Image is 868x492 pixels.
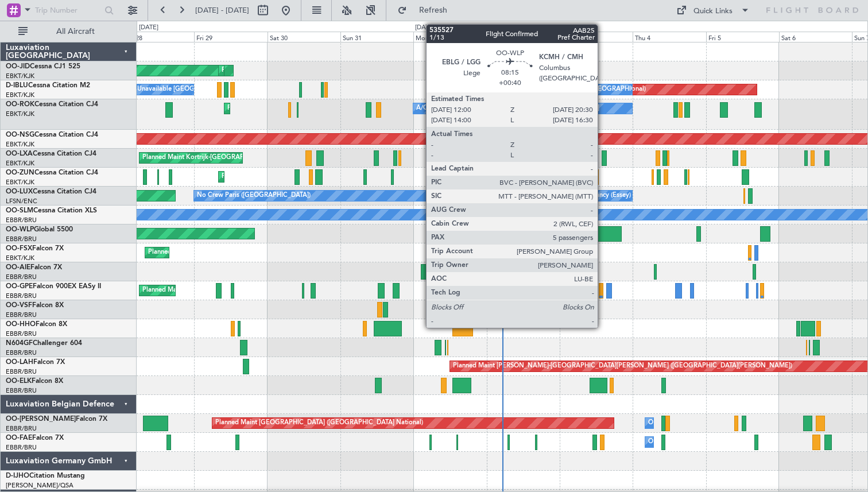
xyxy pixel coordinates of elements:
[6,302,32,309] span: OO-VSF
[6,435,32,441] span: OO-FAE
[392,1,461,20] button: Refresh
[6,150,96,157] a: OO-LXACessna Citation CJ4
[6,226,34,233] span: OO-WLP
[6,245,32,252] span: OO-FSX
[194,32,267,42] div: Fri 29
[6,340,82,347] a: N604GFChallenger 604
[222,168,355,185] div: Planned Maint Kortrijk-[GEOGRAPHIC_DATA]
[6,226,73,233] a: OO-WLPGlobal 5500
[487,32,560,42] div: Tue 2
[121,32,194,42] div: Thu 28
[6,340,33,347] span: N604GF
[222,62,355,79] div: Planned Maint Kortrijk-[GEOGRAPHIC_DATA]
[671,1,755,20] button: Quick Links
[6,481,73,490] a: [PERSON_NAME]/QSA
[6,416,107,423] a: OO-[PERSON_NAME]Falcon 7X
[227,100,361,117] div: Planned Maint Kortrijk-[GEOGRAPHIC_DATA]
[139,23,158,33] div: [DATE]
[6,264,30,271] span: OO-AIE
[6,359,65,366] a: OO-LAHFalcon 7X
[6,435,64,441] a: OO-FAEFalcon 7X
[197,187,311,204] div: No Crew Paris ([GEOGRAPHIC_DATA])
[648,433,726,451] div: Owner Melsbroek Air Base
[6,472,29,479] span: D-IJHO
[6,311,37,319] a: EBBR/BRU
[148,244,282,261] div: Planned Maint Kortrijk-[GEOGRAPHIC_DATA]
[6,101,34,108] span: OO-ROK
[6,273,37,281] a: EBBR/BRU
[450,263,631,280] div: Planned Maint [GEOGRAPHIC_DATA] ([GEOGRAPHIC_DATA])
[6,321,36,328] span: OO-HHO
[447,81,646,98] div: AOG Maint [GEOGRAPHIC_DATA] ([GEOGRAPHIC_DATA] National)
[6,110,34,118] a: EBKT/KJK
[6,188,33,195] span: OO-LUX
[648,414,726,432] div: Owner Melsbroek Air Base
[6,169,98,176] a: OO-ZUNCessna Citation CJ4
[6,91,34,99] a: EBKT/KJK
[6,472,85,479] a: D-IJHOCitation Mustang
[6,131,98,138] a: OO-NSGCessna Citation CJ4
[6,264,62,271] a: OO-AIEFalcon 7X
[6,188,96,195] a: OO-LUXCessna Citation CJ4
[6,359,33,366] span: OO-LAH
[6,283,33,290] span: OO-GPE
[416,100,599,117] div: A/C Unavailable [GEOGRAPHIC_DATA]-[GEOGRAPHIC_DATA]
[6,63,30,70] span: OO-JID
[6,207,97,214] a: OO-SLMCessna Citation XLS
[563,187,631,204] div: No Crew Nancy (Essey)
[453,358,792,375] div: Planned Maint [PERSON_NAME]-[GEOGRAPHIC_DATA][PERSON_NAME] ([GEOGRAPHIC_DATA][PERSON_NAME])
[413,32,486,42] div: Mon 1
[779,32,852,42] div: Sat 6
[13,22,125,41] button: All Aircraft
[142,282,350,299] div: Planned Maint [GEOGRAPHIC_DATA] ([GEOGRAPHIC_DATA] National)
[6,159,34,168] a: EBKT/KJK
[693,6,733,17] div: Quick Links
[6,424,37,433] a: EBBR/BRU
[6,150,33,157] span: OO-LXA
[6,416,76,423] span: OO-[PERSON_NAME]
[268,32,340,42] div: Sat 30
[706,32,779,42] div: Fri 5
[6,235,37,243] a: EBBR/BRU
[6,330,37,338] a: EBBR/BRU
[6,254,34,262] a: EBKT/KJK
[6,367,37,376] a: EBBR/BRU
[560,32,633,42] div: Wed 3
[6,101,98,108] a: OO-ROKCessna Citation CJ4
[6,321,67,328] a: OO-HHOFalcon 8X
[633,32,706,42] div: Thu 4
[6,131,34,138] span: OO-NSG
[195,5,249,16] span: [DATE] - [DATE]
[6,283,101,290] a: OO-GPEFalcon 900EX EASy II
[6,169,34,176] span: OO-ZUN
[6,216,37,224] a: EBBR/BRU
[563,81,755,98] div: No Crew [GEOGRAPHIC_DATA] ([GEOGRAPHIC_DATA] National)
[6,245,64,252] a: OO-FSXFalcon 7X
[6,302,64,309] a: OO-VSFFalcon 8X
[415,23,435,33] div: [DATE]
[35,2,101,19] input: Trip Number
[6,82,90,89] a: D-IBLUCessna Citation M2
[6,443,37,452] a: EBBR/BRU
[6,348,37,357] a: EBBR/BRU
[30,28,121,36] span: All Aircraft
[215,414,423,432] div: Planned Maint [GEOGRAPHIC_DATA] ([GEOGRAPHIC_DATA] National)
[142,149,276,166] div: Planned Maint Kortrijk-[GEOGRAPHIC_DATA]
[6,378,63,385] a: OO-ELKFalcon 8X
[6,292,37,300] a: EBBR/BRU
[6,178,34,187] a: EBKT/KJK
[6,207,33,214] span: OO-SLM
[6,140,34,149] a: EBKT/KJK
[6,82,28,89] span: D-IBLU
[6,72,34,80] a: EBKT/KJK
[6,386,37,395] a: EBBR/BRU
[409,6,458,14] span: Refresh
[340,32,413,42] div: Sun 31
[6,197,37,206] a: LFSN/ENC
[6,378,32,385] span: OO-ELK
[6,63,80,70] a: OO-JIDCessna CJ1 525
